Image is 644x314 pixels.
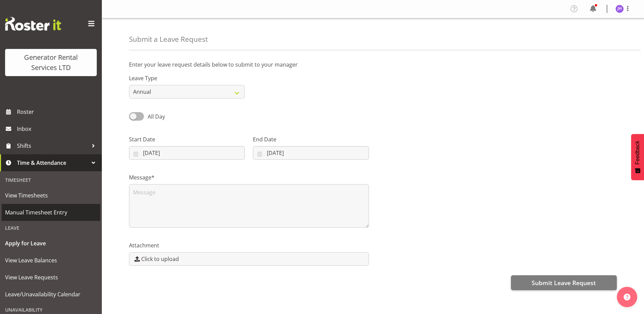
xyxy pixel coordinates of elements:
a: View Timesheets [2,187,100,204]
a: Apply for Leave [2,235,100,252]
label: Start Date [129,135,245,143]
span: Submit Leave Request [532,278,596,287]
span: Apply for Leave [5,238,97,248]
input: Click to select... [129,146,245,160]
label: Leave Type [129,74,245,82]
span: View Timesheets [5,190,97,200]
span: Leave/Unavailability Calendar [5,289,97,299]
span: Shifts [17,141,88,151]
div: Timesheet [2,173,100,187]
label: Message* [129,173,369,181]
span: View Leave Balances [5,255,97,265]
span: Inbox [17,124,98,134]
img: help-xxl-2.png [624,294,630,300]
img: james-hilhorst5206.jpg [615,5,624,13]
span: Click to upload [141,255,179,263]
input: Click to select... [253,146,369,160]
span: View Leave Requests [5,272,97,282]
label: Attachment [129,241,369,249]
span: Manual Timesheet Entry [5,207,97,217]
span: Roster [17,107,98,117]
div: Generator Rental Services LTD [12,52,90,73]
h4: Submit a Leave Request [129,35,208,43]
img: Rosterit website logo [5,17,61,31]
span: All Day [148,113,165,120]
a: Leave/Unavailability Calendar [2,286,100,303]
a: Manual Timesheet Entry [2,204,100,221]
button: Feedback - Show survey [631,134,644,180]
a: View Leave Balances [2,252,100,269]
a: View Leave Requests [2,269,100,286]
span: Feedback [634,141,641,164]
div: Leave [2,221,100,235]
span: Time & Attendance [17,158,88,168]
p: Enter your leave request details below to submit to your manager [129,60,617,69]
label: End Date [253,135,369,143]
button: Submit Leave Request [511,275,617,290]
